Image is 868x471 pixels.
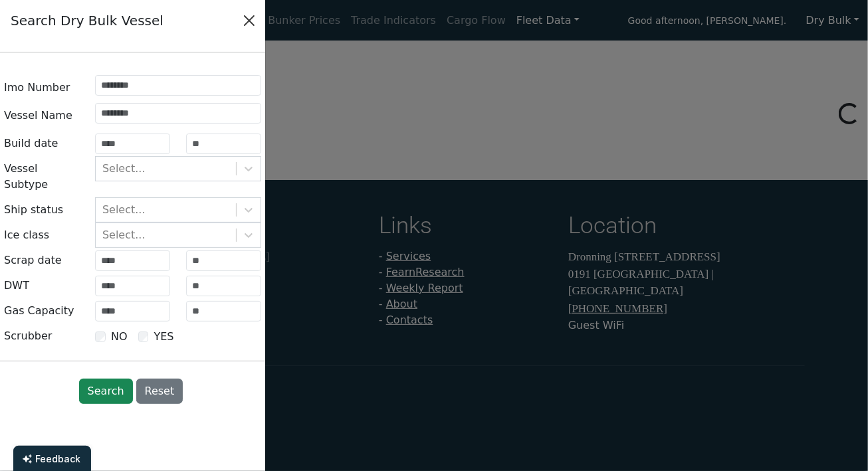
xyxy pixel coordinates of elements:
[4,131,58,156] label: Build date
[154,329,174,345] label: YES
[111,329,128,345] label: NO
[4,273,29,298] label: DWT
[79,379,133,404] button: Search
[4,248,62,273] label: Scrap date
[136,379,183,404] button: Reset
[11,11,163,31] div: Search Dry Bulk Vessel
[239,10,260,31] button: Close
[4,298,74,324] label: Gas Capacity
